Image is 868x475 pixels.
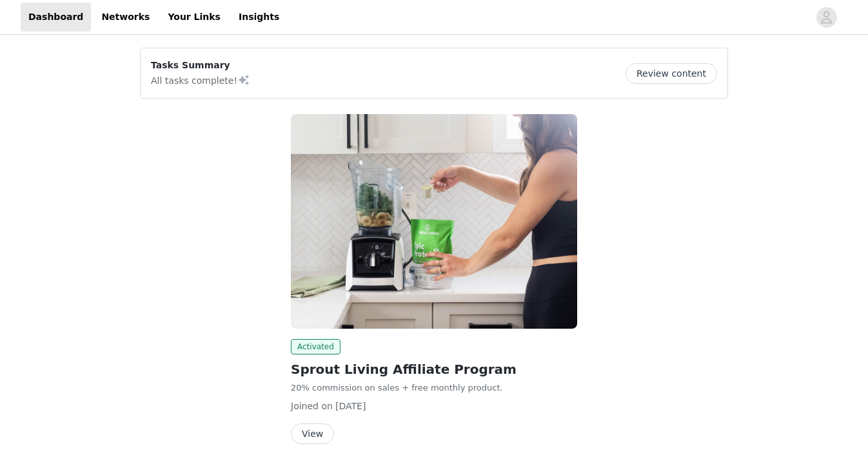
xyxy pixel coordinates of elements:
[291,360,577,379] h2: Sprout Living Affiliate Program
[335,401,366,411] span: [DATE]
[151,72,250,88] p: All tasks complete!
[160,3,228,32] a: Your Links
[291,401,333,411] span: Joined on
[291,429,334,439] a: View
[291,382,577,394] p: 20% commission on sales + free monthly product.
[231,3,287,32] a: Insights
[291,423,334,444] button: View
[94,3,157,32] a: Networks
[21,3,91,32] a: Dashboard
[820,7,833,28] div: avatar
[151,59,250,72] p: Tasks Summary
[291,114,577,329] img: Sprout Living
[626,63,717,84] button: Review content
[291,339,340,354] span: Activated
